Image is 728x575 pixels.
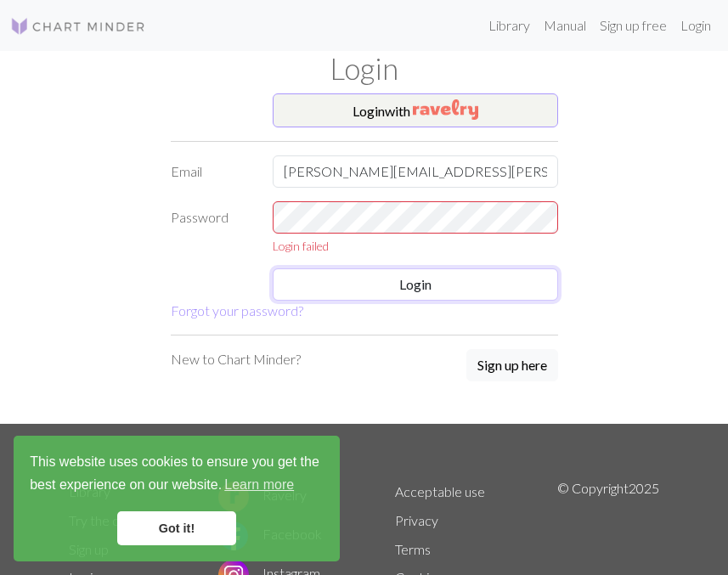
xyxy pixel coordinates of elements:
[482,8,537,42] a: Library
[171,349,301,369] p: New to Chart Minder?
[413,99,478,120] img: Ravelry
[30,452,324,498] span: This website uses cookies to ensure you get the best experience on our website.
[222,472,296,498] a: learn more about cookies
[10,16,146,37] img: Logo
[14,436,340,561] div: cookieconsent
[161,201,262,255] label: Password
[117,511,236,545] a: dismiss cookie message
[273,93,558,127] button: Loginwith
[674,8,718,42] a: Login
[171,302,303,319] a: Forgot your password?
[161,155,262,188] label: Email
[59,51,670,87] h1: Login
[537,8,593,42] a: Manual
[466,349,558,383] a: Sign up here
[593,8,674,42] a: Sign up free
[466,349,558,381] button: Sign up here
[395,512,438,528] a: Privacy
[395,541,431,557] a: Terms
[273,237,558,255] div: Login failed
[395,483,485,499] a: Acceptable use
[273,268,558,301] button: Login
